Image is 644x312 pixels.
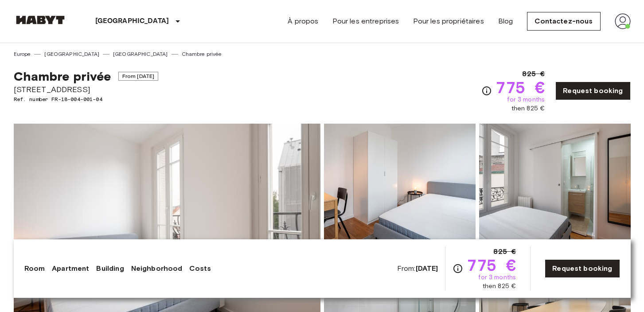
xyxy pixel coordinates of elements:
a: Request booking [555,82,630,100]
a: Blog [498,16,513,27]
p: [GEOGRAPHIC_DATA] [95,16,169,27]
a: Chambre privée [182,50,222,58]
a: Request booking [545,259,620,278]
img: Picture of unit FR-18-004-001-04 [479,124,631,240]
span: then 825 € [511,104,545,113]
span: 775 € [467,257,516,273]
span: Chambre privée [14,69,111,84]
span: for 3 months [507,95,545,104]
a: Europe [14,50,31,58]
a: [GEOGRAPHIC_DATA] [113,50,168,58]
svg: Check cost overview for full price breakdown. Please note that discounts apply to new joiners onl... [481,86,492,96]
span: From: [397,264,438,273]
img: avatar [615,13,631,29]
span: From [DATE] [118,72,159,81]
a: Apartment [52,263,89,274]
a: [GEOGRAPHIC_DATA] [44,50,99,58]
a: Neighborhood [131,263,183,274]
b: [DATE] [416,264,438,273]
span: 825 € [522,69,545,79]
a: À propos [288,16,318,27]
img: Habyt [14,16,67,24]
a: Costs [189,263,211,274]
a: Room [24,263,45,274]
span: then 825 € [483,282,516,291]
img: Picture of unit FR-18-004-001-04 [324,124,476,240]
span: Ref. number FR-18-004-001-04 [14,95,159,103]
span: [STREET_ADDRESS] [14,84,159,95]
a: Building [96,263,124,274]
a: Pour les propriétaires [413,16,484,27]
span: 825 € [493,246,516,257]
a: Pour les entreprises [332,16,399,27]
span: for 3 months [478,273,516,282]
a: Contactez-nous [527,12,600,31]
span: 775 € [496,79,545,95]
svg: Check cost overview for full price breakdown. Please note that discounts apply to new joiners onl... [453,263,463,274]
